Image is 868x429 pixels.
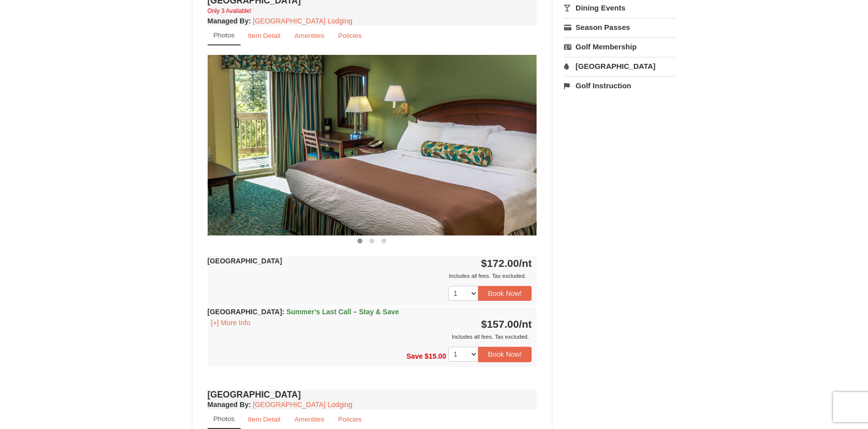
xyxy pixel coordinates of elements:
[406,352,423,360] span: Save
[331,26,368,45] a: Policies
[242,26,287,45] a: Item Detail
[564,57,675,75] a: [GEOGRAPHIC_DATA]
[338,416,361,423] small: Policies
[208,17,251,25] strong: :
[481,257,532,269] strong: $172.00
[242,410,287,429] a: Item Detail
[208,7,252,14] small: Only 3 Available!
[564,37,675,56] a: Golf Membership
[208,401,249,409] span: Managed By
[478,347,532,362] button: Book Now!
[519,318,532,330] span: /nt
[287,308,399,316] span: Summer’s Last Call – Stay & Save
[208,390,537,400] h4: [GEOGRAPHIC_DATA]
[208,308,399,316] strong: [GEOGRAPHIC_DATA]
[208,26,241,45] a: Photos
[208,401,251,409] strong: :
[294,32,324,39] small: Amenities
[288,410,331,429] a: Amenities
[288,26,331,45] a: Amenities
[248,32,281,39] small: Item Detail
[208,257,283,265] strong: [GEOGRAPHIC_DATA]
[208,332,532,342] div: Includes all fees. Tax excluded.
[208,17,249,25] span: Managed By
[564,18,675,36] a: Season Passes
[564,76,675,95] a: Golf Instruction
[331,410,368,429] a: Policies
[481,318,519,330] span: $157.00
[208,271,532,281] div: Includes all fees. Tax excluded.
[519,257,532,269] span: /nt
[208,55,537,235] img: 18876286-36-6bbdb14b.jpg
[282,308,285,316] span: :
[248,416,281,423] small: Item Detail
[425,352,446,360] span: $15.00
[478,286,532,301] button: Book Now!
[208,317,254,328] button: [+] More Info
[253,401,352,409] a: [GEOGRAPHIC_DATA] Lodging
[253,17,352,25] a: [GEOGRAPHIC_DATA] Lodging
[208,410,241,429] a: Photos
[338,32,361,39] small: Policies
[214,415,235,423] small: Photos
[294,416,324,423] small: Amenities
[214,31,235,39] small: Photos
